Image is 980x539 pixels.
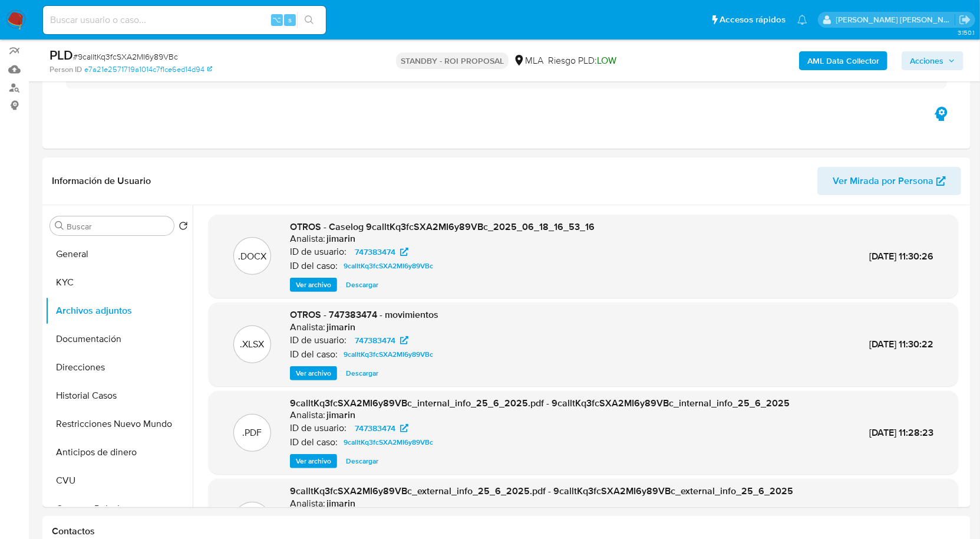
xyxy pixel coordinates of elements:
button: Acciones [902,51,963,70]
a: 747383474 [348,245,415,259]
button: Historial Casos [45,382,193,410]
p: Analista: [290,409,325,421]
span: Accesos rápidos [720,14,786,26]
span: 747383474 [355,333,395,347]
span: Ver Mirada por Persona [833,167,933,195]
p: ID de usuario: [290,422,347,434]
button: AML Data Collector [799,51,887,70]
span: [DATE] 11:30:22 [869,337,933,351]
button: Cruces y Relaciones [45,495,193,523]
button: Ver archivo [290,454,337,468]
span: 9calltKq3fcSXA2MI6y89VBc_internal_info_25_6_2025.pdf - 9calltKq3fcSXA2MI6y89VBc_internal_info_25_... [290,396,790,410]
span: Descargar [346,367,378,379]
button: Descargar [340,366,384,380]
span: Ver archivo [296,279,331,291]
button: Descargar [340,454,384,468]
a: 9calltKq3fcSXA2MI6y89VBc [339,259,438,273]
a: Salir [959,14,971,26]
span: 9calltKq3fcSXA2MI6y89VBc [344,259,433,273]
h1: Información de Usuario [52,175,151,187]
p: STANDBY - ROI PROPOSAL [396,52,509,69]
button: Descargar [340,278,384,292]
button: Volver al orden por defecto [179,221,188,234]
h1: Contactos [52,525,961,537]
h6: jimarin [326,498,355,510]
a: Notificaciones [797,15,807,25]
button: KYC [45,268,193,297]
a: 747383474 [348,421,415,435]
span: 3.150.1 [958,28,974,37]
p: Analista: [290,498,325,510]
span: 9calltKq3fcSXA2MI6y89VBc [344,435,433,449]
button: CVU [45,466,193,495]
p: ID del caso: [290,260,338,272]
button: Restricciones Nuevo Mundo [45,410,193,438]
p: ID del caso: [290,349,338,360]
span: Acciones [910,51,943,70]
b: PLD [50,45,73,64]
span: Ver archivo [296,367,331,379]
span: ⌥ [272,14,281,25]
p: .XLSX [240,338,265,351]
span: Ver archivo [296,455,331,467]
a: 9calltKq3fcSXA2MI6y89VBc [339,435,438,449]
p: ID del caso: [290,436,338,448]
button: Archivos adjuntos [45,297,193,325]
button: Ver archivo [290,366,337,380]
a: e7a21e2571719a1014c7f1ce6ed14d94 [84,64,212,75]
h6: jimarin [326,321,355,333]
span: Riesgo PLD: [548,54,616,67]
span: OTROS - 747383474 - movimientos [290,308,438,321]
p: ID de usuario: [290,334,347,346]
p: Analista: [290,233,325,245]
span: [DATE] 11:28:23 [869,426,933,439]
span: LOW [597,54,616,67]
b: Person ID [50,64,82,75]
h6: jimarin [326,233,355,245]
a: 9calltKq3fcSXA2MI6y89VBc [339,347,438,361]
button: General [45,240,193,268]
a: 747383474 [348,333,415,347]
span: OTROS - Caselog 9calltKq3fcSXA2MI6y89VBc_2025_06_18_16_53_16 [290,220,595,234]
button: search-icon [297,12,321,28]
input: Buscar [67,221,169,232]
button: Ver Mirada por Persona [817,167,961,195]
span: 9calltKq3fcSXA2MI6y89VBc [344,347,433,361]
span: s [288,14,292,25]
p: jian.marin@mercadolibre.com [836,14,955,25]
span: [DATE] 11:30:26 [869,249,933,263]
input: Buscar usuario o caso... [43,12,326,28]
span: Descargar [346,279,378,291]
span: # 9calltKq3fcSXA2MI6y89VBc [73,51,178,63]
p: .DOCX [238,250,266,263]
p: ID de usuario: [290,246,347,258]
p: Analista: [290,321,325,333]
h6: jimarin [326,409,355,421]
div: MLA [513,54,543,67]
span: 9calltKq3fcSXA2MI6y89VBc_external_info_25_6_2025.pdf - 9calltKq3fcSXA2MI6y89VBc_external_info_25_... [290,484,793,498]
span: Descargar [346,455,378,467]
span: 747383474 [355,421,395,435]
button: Buscar [55,221,64,231]
p: .PDF [243,426,262,439]
button: Ver archivo [290,278,337,292]
span: 747383474 [355,245,395,259]
b: AML Data Collector [807,51,879,70]
button: Anticipos de dinero [45,438,193,466]
button: Documentación [45,325,193,353]
button: Direcciones [45,353,193,382]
